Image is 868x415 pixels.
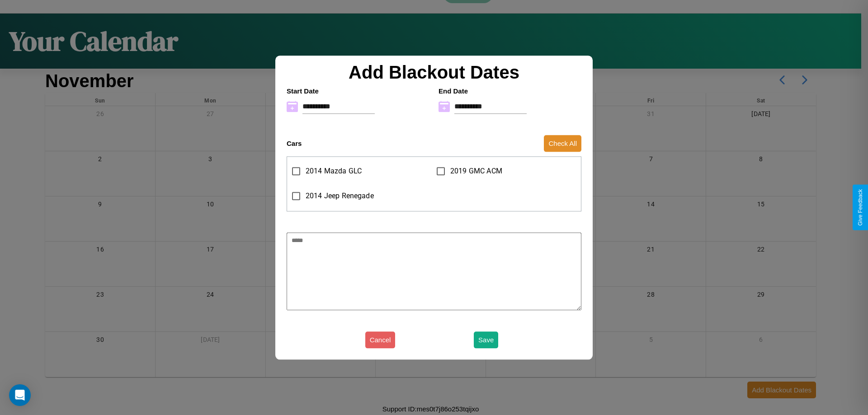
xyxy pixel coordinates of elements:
h2: Add Blackout Dates [282,62,586,83]
div: Open Intercom Messenger [9,384,31,406]
button: Cancel [365,331,396,348]
span: 2014 Jeep Renegade [306,191,374,201]
span: 2014 Mazda GLC [306,166,362,177]
h4: Cars [287,140,302,147]
button: Check All [544,135,581,152]
span: 2019 GMC ACM [450,166,502,177]
button: Save [474,331,498,348]
h4: Start Date [287,87,429,95]
h4: End Date [439,87,581,95]
div: Give Feedback [857,189,863,226]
